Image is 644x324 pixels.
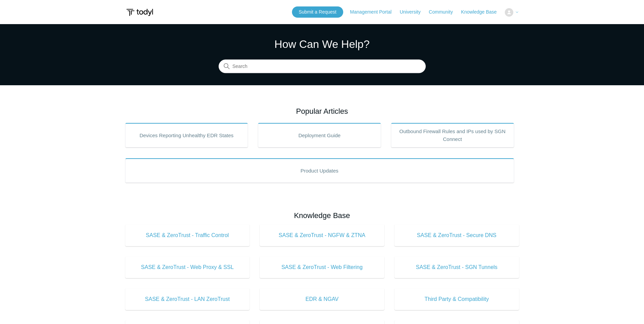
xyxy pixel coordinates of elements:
a: SASE & ZeroTrust - NGFW & ZTNA [260,224,384,246]
a: SASE & ZeroTrust - LAN ZeroTrust [125,288,250,310]
span: SASE & ZeroTrust - Web Filtering [270,263,374,271]
a: University [400,8,427,16]
a: Outbound Firewall Rules and IPs used by SGN Connect [391,123,514,147]
span: SASE & ZeroTrust - SGN Tunnels [405,263,509,271]
a: Management Portal [350,8,398,16]
a: EDR & NGAV [260,288,384,310]
span: SASE & ZeroTrust - LAN ZeroTrust [135,295,240,303]
a: SASE & ZeroTrust - Secure DNS [394,224,519,246]
a: Community [429,8,460,16]
span: Third Party & Compatibility [405,295,509,303]
span: SASE & ZeroTrust - Traffic Control [135,231,240,239]
h2: Popular Articles [125,106,519,117]
a: Devices Reporting Unhealthy EDR States [125,123,248,147]
a: SASE & ZeroTrust - Web Filtering [260,256,384,278]
span: SASE & ZeroTrust - Secure DNS [405,231,509,239]
span: SASE & ZeroTrust - Web Proxy & SSL [135,263,240,271]
a: Submit a Request [292,6,343,18]
a: Product Updates [125,158,514,183]
a: SASE & ZeroTrust - Web Proxy & SSL [125,256,250,278]
h2: Knowledge Base [125,210,519,221]
a: Knowledge Base [461,8,503,16]
h1: How Can We Help? [219,36,426,52]
input: Search [219,60,426,73]
span: SASE & ZeroTrust - NGFW & ZTNA [270,231,374,239]
img: Todyl Support Center Help Center home page [125,6,154,19]
span: EDR & NGAV [270,295,374,303]
a: SASE & ZeroTrust - Traffic Control [125,224,250,246]
a: SASE & ZeroTrust - SGN Tunnels [394,256,519,278]
a: Deployment Guide [258,123,381,147]
a: Third Party & Compatibility [394,288,519,310]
